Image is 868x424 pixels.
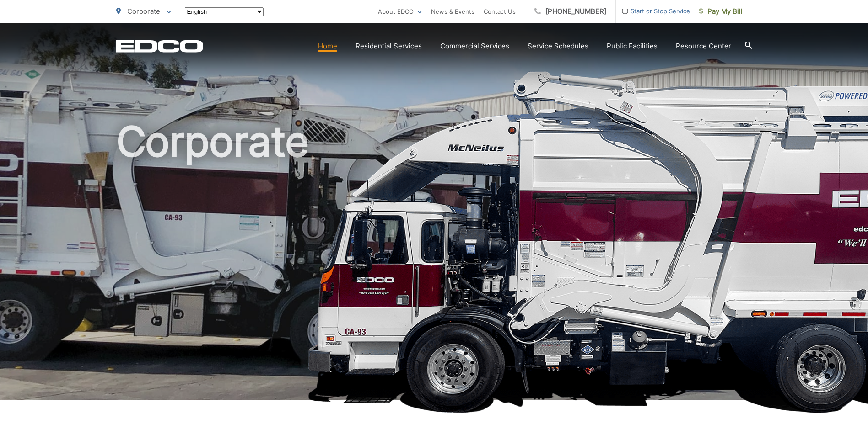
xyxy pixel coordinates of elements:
span: Pay My Bill [699,6,743,17]
a: Service Schedules [528,41,588,52]
a: News & Events [431,6,474,17]
a: Home [318,41,337,52]
span: Corporate [127,7,160,16]
a: EDCD logo. Return to the homepage. [116,40,203,53]
h1: Corporate [116,119,752,408]
a: About EDCO [378,6,422,17]
a: Public Facilities [607,41,658,52]
a: Commercial Services [440,41,509,52]
a: Contact Us [484,6,516,17]
select: Select a language [185,7,264,16]
a: Resource Center [676,41,731,52]
a: Residential Services [356,41,422,52]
